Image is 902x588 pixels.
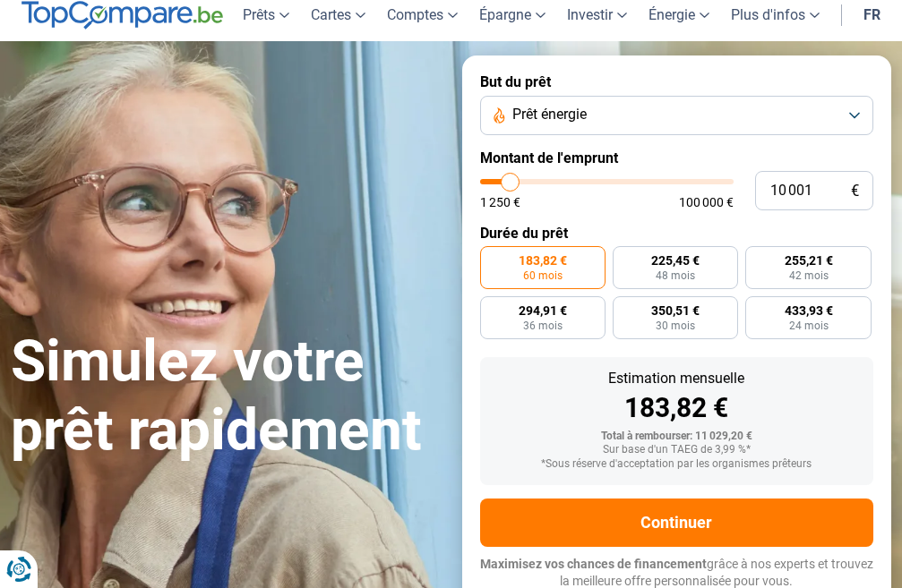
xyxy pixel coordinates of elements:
[494,371,860,386] div: Estimation mensuelle
[11,328,441,465] h1: Simulez votre prêt rapidement
[519,304,567,317] span: 294,91 €
[523,270,563,281] span: 60 mois
[651,254,700,267] span: 225,45 €
[480,499,874,547] button: Continuer
[480,149,874,166] label: Montant de l'emprunt
[789,320,829,331] span: 24 mois
[785,254,833,267] span: 255,21 €
[480,557,707,571] span: Maximisez vos chances de financement
[21,1,223,30] img: TopCompare
[480,196,520,209] span: 1 250 €
[494,430,860,443] div: Total à rembourser: 11 029,20 €
[494,458,860,471] div: *Sous réserve d'acceptation par les organismes prêteurs
[480,96,874,135] button: Prêt énergie
[494,395,860,422] div: 183,82 €
[851,183,859,199] span: €
[651,304,700,317] span: 350,51 €
[480,225,874,242] label: Durée du prêt
[656,270,695,281] span: 48 mois
[512,105,587,124] span: Prêt énergie
[480,73,874,90] label: But du prêt
[519,254,567,267] span: 183,82 €
[656,320,695,331] span: 30 mois
[494,444,860,456] div: Sur base d'un TAEG de 3,99 %*
[785,304,833,317] span: 433,93 €
[523,320,563,331] span: 36 mois
[679,196,734,209] span: 100 000 €
[789,270,829,281] span: 42 mois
